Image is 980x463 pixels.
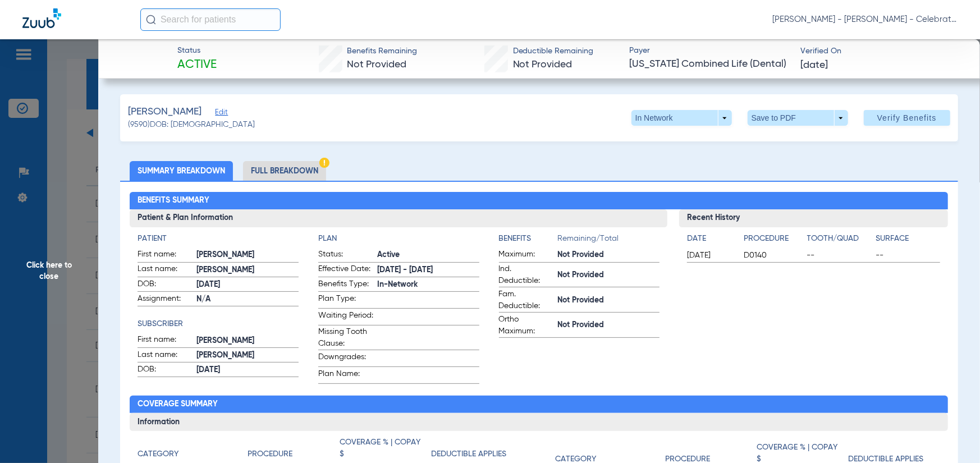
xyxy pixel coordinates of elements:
span: Not Provided [347,59,406,70]
span: [PERSON_NAME] [196,335,299,347]
span: Last name: [138,349,193,363]
span: [PERSON_NAME] - [PERSON_NAME] - Celebration Pediatric Dentistry [772,14,958,25]
span: Verify Benefits [877,113,937,122]
span: [DATE] [196,279,299,291]
app-breakdown-title: Benefits [499,233,558,249]
span: In-Network [377,279,479,291]
h4: Subscriber [138,318,299,330]
span: Ortho Maximum: [499,314,554,337]
h4: Surface [876,233,940,245]
span: DOB: [138,364,193,377]
span: Not Provided [558,319,660,331]
app-breakdown-title: Date [687,233,734,249]
span: Active [177,57,217,73]
span: Active [377,249,479,261]
span: Benefits Type: [318,278,373,292]
span: -- [807,250,872,261]
h4: Benefits [499,233,558,245]
h4: Category [138,448,178,460]
span: [DATE] [196,364,299,376]
app-breakdown-title: Surface [876,233,940,249]
span: [DATE] [687,250,734,261]
h3: Information [130,413,948,431]
h4: Procedure [248,448,292,460]
button: In Network [631,110,732,126]
span: Fam. Deductible: [499,288,554,312]
app-breakdown-title: Tooth/Quad [807,233,872,249]
span: [PERSON_NAME] [196,249,299,261]
span: Downgrades: [318,351,373,366]
li: Full Breakdown [243,161,326,181]
span: (9590) DOB: [DEMOGRAPHIC_DATA] [128,119,255,131]
span: Status: [318,249,373,262]
span: [PERSON_NAME] [128,105,202,119]
img: Hazard [319,158,329,168]
li: Summary Breakdown [130,161,233,181]
span: Deductible Remaining [513,45,594,57]
span: Not Provided [558,269,660,281]
span: Edit [215,108,225,119]
span: D0140 [744,250,803,261]
h4: Date [687,233,734,245]
app-breakdown-title: Procedure [744,233,803,249]
span: Not Provided [558,295,660,306]
span: First name: [138,334,193,347]
span: Not Provided [513,59,573,70]
h4: Patient [138,233,299,245]
h3: Recent History [679,209,948,227]
h4: Plan [318,233,479,245]
span: [DATE] [800,58,828,72]
img: Zuub Logo [22,8,61,28]
span: -- [876,250,940,261]
h4: Coverage % | Copay $ [340,437,425,460]
span: [PERSON_NAME] [196,264,299,276]
span: Benefits Remaining [347,45,417,57]
span: Waiting Period: [318,310,373,325]
button: Save to PDF [748,110,848,126]
span: [PERSON_NAME] [196,350,299,361]
h4: Deductible Applies [431,448,506,460]
span: [US_STATE] Combined Life (Dental) [629,57,790,71]
span: N/A [196,294,299,305]
span: Payer [629,45,790,57]
span: Plan Type: [318,293,373,308]
span: Remaining/Total [558,233,660,249]
h2: Benefits Summary [130,192,948,210]
span: Status [177,45,217,57]
button: Verify Benefits [864,110,950,126]
span: Verified On [800,45,961,57]
h2: Coverage Summary [130,396,948,414]
h4: Tooth/Quad [807,233,872,245]
img: Search Icon [146,15,156,25]
span: Last name: [138,263,193,277]
input: Search for patients [140,8,281,31]
span: Maximum: [499,249,554,262]
iframe: Chat Widget [924,409,980,463]
span: DOB: [138,278,193,292]
span: Assignment: [138,293,193,306]
h4: Procedure [744,233,803,245]
span: Missing Tooth Clause: [318,326,373,350]
span: Plan Name: [318,368,373,383]
span: [DATE] - [DATE] [377,264,479,276]
span: Effective Date: [318,263,373,277]
span: Not Provided [558,249,660,261]
span: Ind. Deductible: [499,263,554,287]
span: First name: [138,249,193,262]
h3: Patient & Plan Information [130,209,667,227]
